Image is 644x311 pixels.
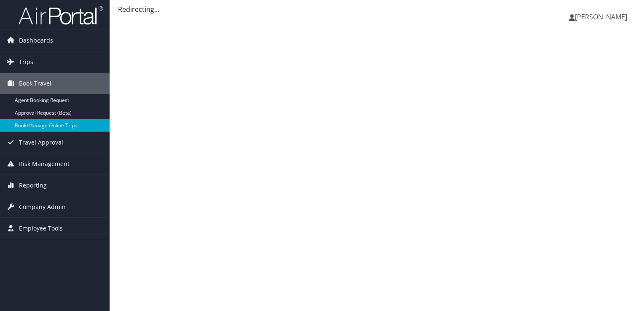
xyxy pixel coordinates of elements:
div: Redirecting... [118,4,636,14]
span: Dashboards [19,30,53,51]
span: Trips [19,51,33,72]
span: Employee Tools [19,218,63,239]
span: Travel Approval [19,132,63,153]
span: Company Admin [19,196,66,217]
span: [PERSON_NAME] [575,12,627,21]
span: Book Travel [19,73,51,94]
a: [PERSON_NAME] [569,4,636,29]
span: Reporting [19,175,47,196]
img: airportal-logo.png [19,5,103,25]
span: Risk Management [19,153,70,174]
